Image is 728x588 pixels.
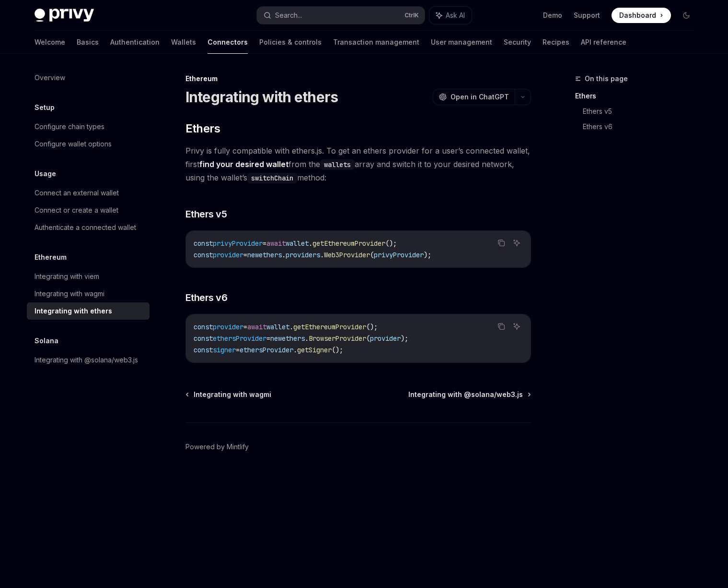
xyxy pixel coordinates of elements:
span: getSigner [297,346,332,354]
h5: Solana [35,335,58,347]
span: const [194,251,213,259]
a: User management [431,31,492,54]
a: Policies & controls [259,31,322,54]
button: Toggle dark mode [679,8,694,23]
span: privyProvider [213,239,263,248]
a: Ethers [575,88,702,104]
a: Configure chain types [27,118,150,135]
span: On this page [585,73,628,84]
span: await [247,323,266,331]
span: new [247,251,259,259]
span: ethersProvider [240,346,293,354]
span: . [309,239,312,248]
span: (); [332,346,343,354]
button: Ask AI [429,7,472,24]
button: Copy the contents from the code block [495,237,508,249]
div: Overview [35,72,65,84]
span: new [270,334,282,343]
h5: Ethereum [35,252,67,263]
a: Demo [543,11,562,20]
code: switchChain [247,173,297,183]
a: API reference [581,31,626,54]
a: Welcome [35,31,65,54]
span: const [194,334,213,343]
a: Integrating with viem [27,268,150,285]
div: Configure chain types [35,121,104,132]
a: Wallets [171,31,196,54]
a: Powered by Mintlify [185,442,249,452]
h5: Setup [35,102,55,113]
span: Integrating with @solana/web3.js [408,390,523,399]
a: Overview [27,69,150,86]
div: Integrating with ethers [35,305,112,317]
span: = [243,251,247,259]
span: ); [401,334,408,343]
span: provider [213,323,243,331]
a: Ethers v5 [583,104,702,119]
a: Transaction management [333,31,419,54]
span: getEthereumProvider [293,323,366,331]
span: ethers [282,334,305,343]
a: Security [504,31,531,54]
span: Open in ChatGPT [451,92,509,102]
img: dark logo [35,9,94,22]
span: wallet [266,323,289,331]
div: Search... [275,10,302,21]
h5: Usage [35,168,56,180]
span: getEthereumProvider [312,239,385,248]
h1: Integrating with ethers [185,88,338,106]
span: ethers [259,251,282,259]
span: signer [213,346,236,354]
button: Search...CtrlK [257,7,425,24]
a: Dashboard [612,8,671,23]
span: = [263,239,266,248]
span: Ctrl K [404,12,419,19]
div: Connect or create a wallet [35,204,118,216]
span: BrowserProvider [309,334,366,343]
span: ( [370,251,374,259]
a: Integrating with wagmi [27,285,150,302]
button: Ask AI [510,320,523,333]
a: Configure wallet options [27,135,150,153]
div: Integrating with viem [35,271,99,282]
button: Ask AI [510,237,523,249]
span: . [293,346,297,354]
div: Ethereum [185,74,531,84]
a: Integrating with @solana/web3.js [408,390,530,399]
span: (); [366,323,378,331]
a: Support [574,11,600,20]
a: find your desired wallet [199,159,289,169]
div: Connect an external wallet [35,187,119,199]
span: providers [286,251,320,259]
span: Ethers v6 [185,291,228,304]
span: Dashboard [619,11,656,20]
a: Connect an external wallet [27,184,150,202]
a: Ethers v6 [583,119,702,134]
a: Connect or create a wallet [27,202,150,219]
a: Integrating with ethers [27,302,150,320]
span: const [194,323,213,331]
a: Recipes [543,31,569,54]
span: privyProvider [374,251,424,259]
span: provider [213,251,243,259]
span: = [243,323,247,331]
button: Open in ChatGPT [433,89,515,105]
span: ); [424,251,431,259]
span: Privy is fully compatible with ethers.js. To get an ethers provider for a user’s connected wallet... [185,144,531,184]
span: const [194,346,213,354]
a: Authentication [110,31,160,54]
span: . [320,251,324,259]
span: ( [366,334,370,343]
span: ethersProvider [213,334,266,343]
div: Integrating with wagmi [35,288,104,300]
span: Integrating with wagmi [194,390,271,399]
span: wallet [286,239,309,248]
span: Web3Provider [324,251,370,259]
span: . [282,251,286,259]
span: . [289,323,293,331]
span: await [266,239,286,248]
span: Ethers v5 [185,207,227,221]
span: const [194,239,213,248]
div: Configure wallet options [35,138,112,150]
span: (); [385,239,397,248]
